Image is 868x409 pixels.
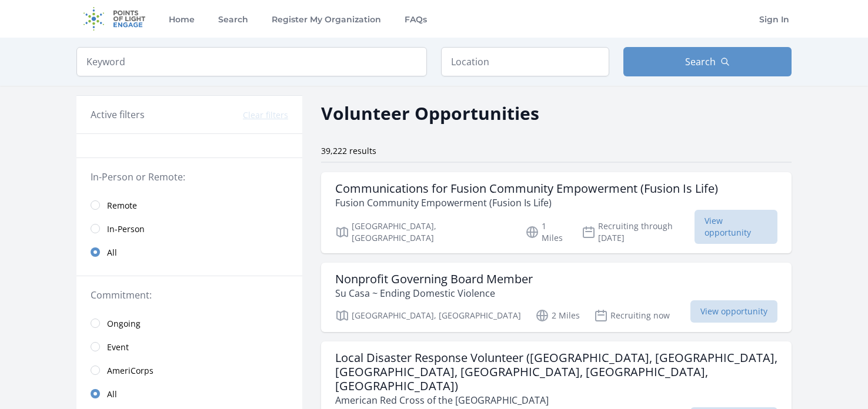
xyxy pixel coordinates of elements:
a: Event [76,335,302,358]
input: Keyword [76,47,427,76]
p: 1 Miles [525,220,567,244]
a: Ongoing [76,311,302,335]
a: All [76,382,302,405]
span: In-Person [107,223,145,235]
span: 39,222 results [321,145,376,156]
span: Search [685,55,716,69]
span: Event [107,341,129,353]
h3: Communications for Fusion Community Empowerment (Fusion Is Life) [335,182,718,196]
button: Clear filters [243,109,288,121]
p: American Red Cross of the [GEOGRAPHIC_DATA] [335,393,777,407]
p: 2 Miles [535,309,580,323]
p: [GEOGRAPHIC_DATA], [GEOGRAPHIC_DATA] [335,220,511,244]
h2: Volunteer Opportunities [321,100,539,126]
span: View opportunity [690,300,777,323]
h3: Active filters [91,108,145,122]
span: Remote [107,200,137,212]
a: All [76,240,302,264]
p: [GEOGRAPHIC_DATA], [GEOGRAPHIC_DATA] [335,309,521,323]
p: Recruiting now [594,309,670,323]
span: View opportunity [695,210,777,244]
h3: Nonprofit Governing Board Member [335,272,533,286]
button: Search [623,47,792,76]
p: Su Casa ~ Ending Domestic Violence [335,286,533,300]
span: Ongoing [107,318,141,330]
a: In-Person [76,217,302,240]
p: Recruiting through [DATE] [582,220,695,244]
a: AmeriCorps [76,358,302,382]
span: AmeriCorps [107,365,153,377]
span: All [107,388,117,400]
legend: Commitment: [91,288,288,302]
a: Communications for Fusion Community Empowerment (Fusion Is Life) Fusion Community Empowerment (Fu... [321,172,792,253]
legend: In-Person or Remote: [91,170,288,184]
span: All [107,247,117,259]
a: Nonprofit Governing Board Member Su Casa ~ Ending Domestic Violence [GEOGRAPHIC_DATA], [GEOGRAPHI... [321,263,792,332]
h3: Local Disaster Response Volunteer ([GEOGRAPHIC_DATA], [GEOGRAPHIC_DATA], [GEOGRAPHIC_DATA], [GEOG... [335,351,777,393]
p: Fusion Community Empowerment (Fusion Is Life) [335,196,718,210]
a: Remote [76,193,302,217]
input: Location [441,47,609,76]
